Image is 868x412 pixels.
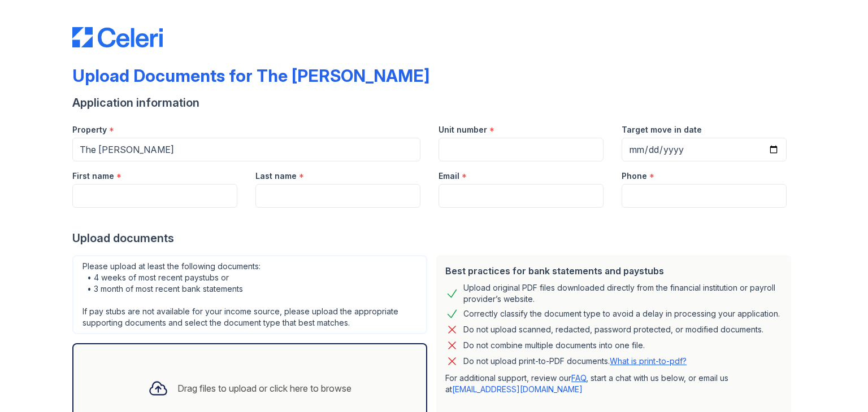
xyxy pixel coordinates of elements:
div: Do not upload scanned, redacted, password protected, or modified documents. [463,323,763,336]
div: Correctly classify the document type to avoid a delay in processing your application. [463,307,780,321]
div: Upload documents [72,230,796,246]
div: Upload Documents for The [PERSON_NAME] [72,65,429,86]
img: CE_Logo_Blue-a8612792a0a2168367f1c8372b55b34899dd931a85d93a1a3d3e32e68fde9ad4.png [72,27,163,47]
a: What is print-to-pdf? [610,356,687,366]
label: Target move in date [622,124,702,135]
p: Do not upload print-to-PDF documents. [463,356,687,367]
div: Please upload at least the following documents: • 4 weeks of most recent paystubs or • 3 month of... [72,255,427,334]
label: Unit number [439,124,487,135]
label: Email [439,170,459,182]
div: Drag files to upload or click here to browse [177,382,351,395]
div: Best practices for bank statements and paystubs [445,264,782,278]
label: First name [72,170,114,182]
div: Do not combine multiple documents into one file. [463,339,645,352]
a: [EMAIL_ADDRESS][DOMAIN_NAME] [452,384,583,394]
div: Upload original PDF files downloaded directly from the financial institution or payroll provider’... [463,282,782,305]
label: Property [72,124,107,135]
label: Last name [255,170,297,182]
div: Application information [72,95,796,111]
p: For additional support, review our , start a chat with us below, or email us at [445,372,782,395]
a: FAQ [571,373,586,383]
label: Phone [622,170,647,182]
